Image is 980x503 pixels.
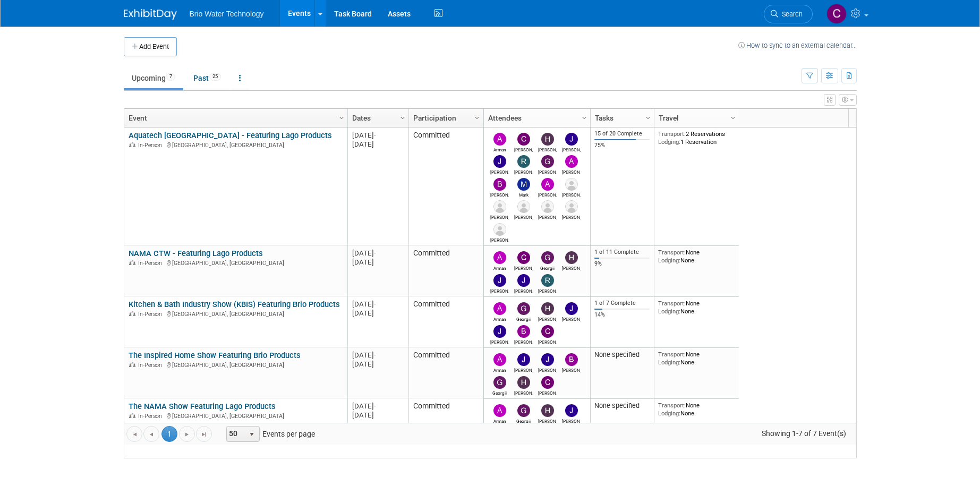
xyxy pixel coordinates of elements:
[408,245,483,296] td: Committed
[471,109,483,125] a: Column Settings
[493,223,506,236] img: Walter Westphal
[374,351,376,359] span: -
[490,236,509,243] div: Walter Westphal
[493,178,506,191] img: Brandye Gahagan
[514,191,533,198] div: Mark Melkonian
[642,109,654,125] a: Column Settings
[538,315,557,322] div: Harry Mesak
[212,426,326,442] span: Events per page
[594,351,650,359] div: None specified
[126,426,142,442] a: Go to the first page
[658,402,735,417] div: None None
[658,249,686,256] span: Transport:
[138,413,165,420] span: In-Person
[541,178,554,191] img: Arturo Martinovich
[658,402,686,409] span: Transport:
[493,251,506,264] img: Arman Melkonian
[490,417,509,424] div: Arman Melkonian
[517,353,530,366] img: James Kang
[658,300,686,307] span: Transport:
[398,114,407,122] span: Column Settings
[129,362,135,367] img: In-Person Event
[352,140,404,149] div: [DATE]
[562,168,581,175] div: Angela Moyano
[541,302,554,315] img: Harry Mesak
[493,155,506,168] img: James Park
[397,109,408,125] a: Column Settings
[538,417,557,424] div: Harry Mesak
[200,430,208,439] span: Go to the last page
[473,114,481,122] span: Column Settings
[493,325,506,338] img: James Park
[541,325,554,338] img: Cynthia Mendoza
[352,411,404,420] div: [DATE]
[190,10,264,18] span: Brio Water Technology
[337,114,346,122] span: Column Settings
[227,427,245,441] span: 50
[565,353,578,366] img: Brandye Gahagan
[185,68,229,88] a: Past25
[143,426,159,442] a: Go to the previous page
[595,109,647,127] a: Tasks
[129,402,276,411] a: The NAMA Show Featuring Lago Products
[514,366,533,373] div: James Kang
[408,127,483,245] td: Committed
[562,213,581,220] div: Omar Chavez
[129,249,263,258] a: NAMA CTW - Featuring Lago Products
[124,68,183,88] a: Upcoming7
[658,351,686,358] span: Transport:
[517,302,530,315] img: Georgii Tsatrian
[374,402,376,410] span: -
[538,213,557,220] div: Lisset Aldrete
[517,155,530,168] img: Ryan McMillin
[138,260,165,267] span: In-Person
[517,325,530,338] img: Brandye Gahagan
[541,155,554,168] img: Giancarlo Barzotti
[493,376,506,389] img: Georgii Tsatrian
[209,73,221,81] span: 25
[336,109,347,125] a: Column Settings
[658,300,735,315] div: None None
[514,264,533,271] div: Cynthia Mendoza
[490,213,509,220] div: Jonathan Monroy
[659,109,732,127] a: Travel
[658,308,680,315] span: Lodging:
[658,257,680,264] span: Lodging:
[752,426,856,441] span: Showing 1-7 of 7 Event(s)
[541,404,554,417] img: Harry Mesak
[129,300,340,309] a: Kitchen & Bath Industry Show (KBIS) Featuring Brio Products
[129,142,135,147] img: In-Person Event
[517,376,530,389] img: Harry Mesak
[658,130,686,138] span: Transport:
[565,302,578,315] img: James Kang
[538,389,557,396] div: Cynthia Mendoza
[562,146,581,152] div: James Kang
[538,287,557,294] div: Ryan McMillin
[594,142,650,149] div: 75%
[493,274,506,287] img: James Kang
[541,274,554,287] img: Ryan McMillin
[538,146,557,152] div: Harry Mesak
[565,178,578,191] img: Ernesto Esteban Kokovic
[764,5,813,23] a: Search
[658,130,735,146] div: 2 Reservations 1 Reservation
[408,296,483,347] td: Committed
[594,402,650,410] div: None specified
[517,251,530,264] img: Cynthia Mendoza
[565,404,578,417] img: James Kang
[538,264,557,271] div: Georgii Tsatrian
[493,353,506,366] img: Arman Melkonian
[493,133,506,146] img: Arman Melkonian
[517,404,530,417] img: Georgii Tsatrian
[352,309,404,318] div: [DATE]
[541,251,554,264] img: Georgii Tsatrian
[493,302,506,315] img: Arman Melkonian
[129,309,343,318] div: [GEOGRAPHIC_DATA], [GEOGRAPHIC_DATA]
[374,249,376,257] span: -
[727,109,739,125] a: Column Settings
[490,389,509,396] div: Georgii Tsatrian
[129,413,135,418] img: In-Person Event
[248,430,256,439] span: select
[514,213,533,220] div: Karina Gonzalez Larenas
[658,410,680,417] span: Lodging:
